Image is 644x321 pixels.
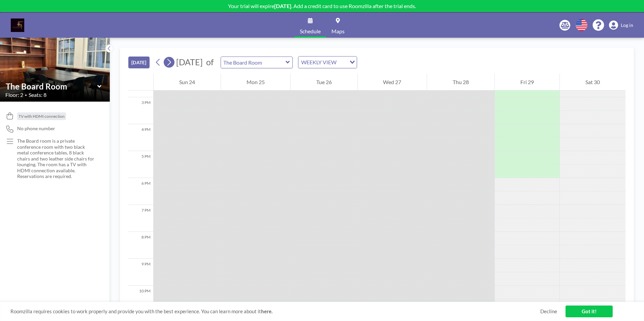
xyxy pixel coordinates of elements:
[621,22,633,28] span: Log in
[339,58,346,67] input: Search for option
[261,308,272,314] a: here.
[331,29,345,34] span: Maps
[326,12,350,38] a: Maps
[17,126,55,132] span: No phone number
[128,286,153,313] div: 10 PM
[128,97,153,124] div: 3 PM
[294,12,326,38] a: Schedule
[540,308,557,315] a: Decline
[427,74,494,91] div: Thu 28
[128,259,153,286] div: 9 PM
[128,205,153,232] div: 7 PM
[274,3,291,9] b: [DATE]
[176,57,203,67] span: [DATE]
[17,138,96,179] p: The Board room is a private conference room with two black metal conference tables, 8 black chair...
[566,306,613,317] a: Got it!
[221,57,286,68] input: The Board Room
[609,21,633,30] a: Log in
[221,74,290,91] div: Mon 25
[29,92,46,98] span: Seats: 8
[300,29,321,34] span: Schedule
[291,74,357,91] div: Tue 26
[128,124,153,151] div: 4 PM
[560,74,625,91] div: Sat 30
[154,74,221,91] div: Sun 24
[128,178,153,205] div: 6 PM
[19,114,65,119] span: TV with HDMI connection
[358,74,427,91] div: Wed 27
[206,57,214,67] span: of
[6,81,97,91] input: The Board Room
[25,93,27,97] span: •
[10,308,540,315] span: Roomzilla requires cookies to work properly and provide you with the best experience. You can lea...
[298,57,357,68] div: Search for option
[128,232,153,259] div: 8 PM
[5,92,23,98] span: Floor: 2
[300,58,338,67] span: WEEKLY VIEW
[495,74,559,91] div: Fri 29
[128,151,153,178] div: 5 PM
[128,57,150,68] button: [DATE]
[11,19,24,32] img: organization-logo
